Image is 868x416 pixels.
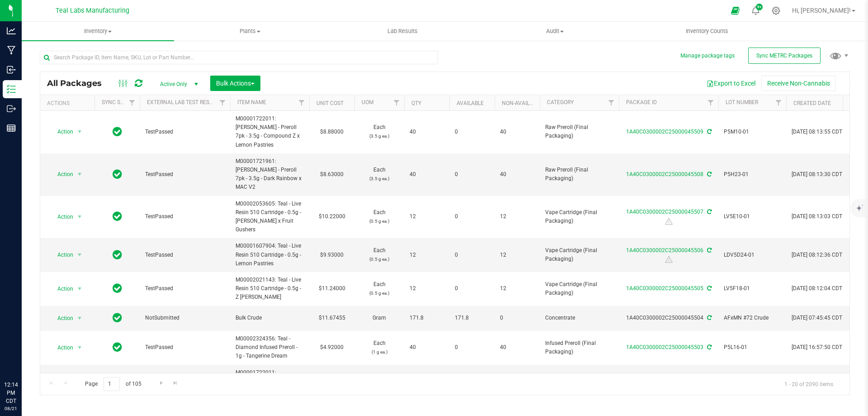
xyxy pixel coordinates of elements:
a: Created Date [793,100,831,106]
a: 1A40C0300002C25000045503 [626,344,703,350]
span: Sync from Compliance System [706,209,712,215]
span: Concentrate [545,314,613,322]
span: select [74,312,85,325]
a: Sync Status [102,99,137,105]
span: In Sync [113,168,122,181]
span: Each [360,208,399,225]
span: [DATE] 08:13:30 CDT [792,170,842,179]
p: (3.5 g ea.) [360,132,399,140]
p: 12:14 PM CDT [4,381,18,405]
p: (1 g ea.) [360,348,399,356]
button: Manage package tags [680,52,735,60]
span: Open Ecommerce Menu [725,2,745,19]
span: select [74,341,85,354]
a: Filter [604,95,619,110]
span: select [74,210,85,223]
span: 12 [410,212,444,221]
button: Receive Non-Cannabis [761,76,836,91]
p: 08/21 [4,405,18,412]
a: 1A40C0300002C25000045509 [626,129,703,135]
span: Each [360,123,399,140]
inline-svg: Inbound [7,65,16,74]
span: 0 [455,128,489,136]
span: select [74,249,85,261]
a: Filter [771,95,786,110]
p: (0.5 g ea.) [360,289,399,297]
a: Inventory [22,22,174,41]
span: 1 - 20 of 2090 items [777,377,840,391]
span: 0 [455,343,489,352]
span: P5H23-01 [724,170,781,179]
span: select [74,125,85,138]
span: Each [360,166,399,183]
td: $11.24000 [309,272,354,306]
span: Sync from Compliance System [706,285,712,292]
a: Category [547,99,574,105]
span: M00001721961: [PERSON_NAME] - Preroll 7pk - 3.5g - Dark Rainbow x MAC V2 [236,157,304,192]
span: [DATE] 08:12:04 CDT [792,284,842,293]
button: Bulk Actions [210,76,260,91]
span: 40 [500,128,534,136]
span: Raw Preroll (Final Packaging) [545,166,613,183]
td: $11.67455 [309,306,354,331]
span: select [74,282,85,295]
span: TestPassed [145,170,225,179]
span: Raw Preroll (Final Packaging) [545,123,613,140]
span: In Sync [113,341,122,354]
span: LV5F18-01 [724,284,781,293]
span: Action [49,282,74,295]
span: Action [49,312,74,325]
td: $8.88000 [309,111,354,153]
span: Sync from Compliance System [706,315,712,321]
span: Infused Preroll (Final Packaging) [545,339,613,356]
input: 1 [104,377,120,391]
span: Action [49,341,74,354]
span: Sync METRC Packages [756,53,812,59]
a: Filter [389,95,404,110]
span: LV5E10-01 [724,212,781,221]
iframe: Resource center [9,344,36,371]
a: 1A40C0300002C25000045506 [626,247,703,253]
span: TestPassed [145,251,225,259]
span: 40 [410,128,444,136]
span: M00001722011: [PERSON_NAME] - Preroll 7pk - 3.5g - Compound Z x Lemon Pastries [236,368,304,403]
span: select [74,168,85,181]
span: M00002021143: Teal - Live Resin 510 Cartridge - 0.5g - Z [PERSON_NAME] [236,276,304,302]
div: 1A40C0300002C25000045504 [618,314,720,322]
span: Action [49,249,74,261]
span: In Sync [113,311,122,324]
p: (0.5 g ea.) [360,255,399,263]
span: Action [49,210,74,223]
span: 0 [455,251,489,259]
span: 12 [410,251,444,259]
button: Export to Excel [701,76,761,91]
inline-svg: Analytics [7,26,16,35]
span: Vape Cartridge (Final Packaging) [545,280,613,297]
a: Package ID [626,99,657,105]
span: Vape Cartridge (Final Packaging) [545,208,613,225]
a: Filter [703,95,718,110]
span: Bulk Crude [236,314,304,322]
span: Bulk Actions [216,80,255,87]
a: Plants [174,22,326,41]
a: Filter [125,95,140,110]
button: Sync METRC Packages [748,48,821,64]
a: Unit Cost [316,100,344,106]
a: Lot Number [726,99,758,105]
span: In Sync [113,210,122,223]
a: Go to the last page [169,377,182,389]
span: 0 [455,170,489,179]
div: Actions [47,100,91,106]
span: Each [360,280,399,297]
td: $8.88000 [309,365,354,407]
div: Contains Remediated Product [618,217,720,226]
span: 0 [455,212,489,221]
span: Hi, [PERSON_NAME]! [792,7,851,14]
a: Item Name [237,99,266,105]
span: [DATE] 08:13:55 CDT [792,128,842,136]
span: Inventory Counts [674,27,741,35]
span: TestPassed [145,212,225,221]
span: In Sync [113,249,122,261]
span: Action [49,168,74,181]
span: Each [360,246,399,263]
